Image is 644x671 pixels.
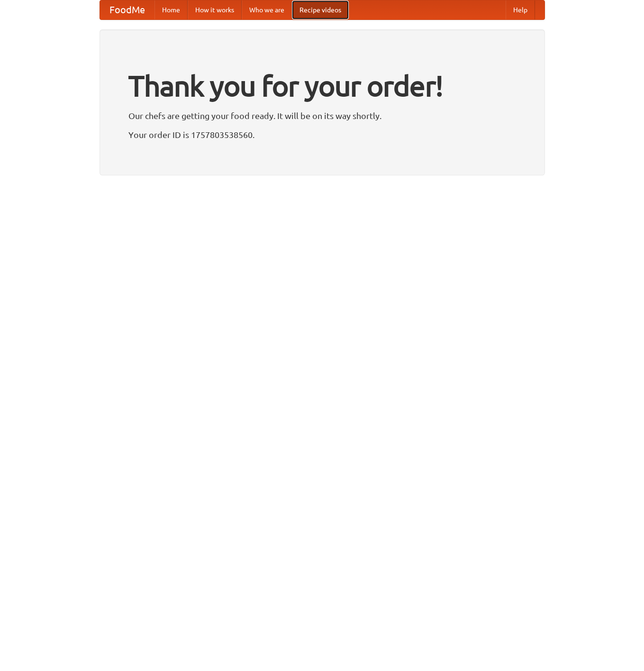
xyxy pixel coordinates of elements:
[506,0,535,19] a: Help
[188,0,242,19] a: How it works
[292,0,349,19] a: Recipe videos
[128,128,516,142] p: Your order ID is 1757803538560.
[154,0,188,19] a: Home
[128,109,516,123] p: Our chefs are getting your food ready. It will be on its way shortly.
[100,0,154,19] a: FoodMe
[242,0,292,19] a: Who we are
[128,63,516,109] h1: Thank you for your order!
